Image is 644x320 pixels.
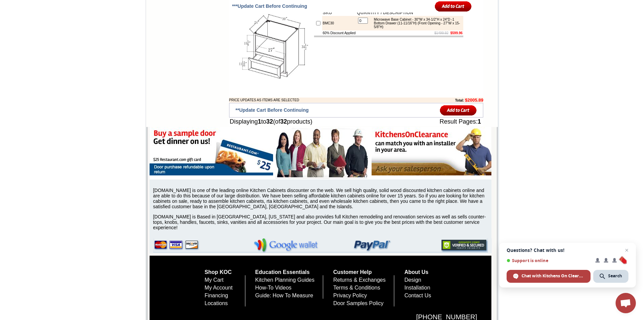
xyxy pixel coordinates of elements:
[435,1,472,12] input: Add to Cart
[333,277,386,283] a: Returns & Exchanges
[58,31,79,38] td: [PERSON_NAME] White Shaker
[205,285,233,291] a: My Account
[36,19,37,19] img: spacer.gif
[404,285,430,291] a: Installation
[280,118,287,125] b: 32
[80,31,97,38] td: Baycreek Gray
[395,118,483,126] td: Result Pages:
[507,258,591,263] span: Support is online
[404,277,421,283] a: Design
[232,3,307,9] span: ***Update Cart Before Continuing
[357,10,413,15] b: QUANTITY / DESCRIPTION
[434,31,448,35] s: $1499.92
[37,31,57,38] td: [PERSON_NAME] Yellow Walnut
[57,19,58,19] img: spacer.gif
[371,18,462,29] div: Microwave Base Cabinet - 30"W x 34-1/2"H x 24"D -1 Bottom Drawer (11-11/16"H) (Front Opening - 27...
[205,269,232,275] a: Shop KOC
[1,2,6,7] img: pdf.png
[236,107,309,113] span: **Update Cart Before Continuing
[623,246,631,254] span: Close chat
[237,9,313,86] img: Microwave Base Cabinet
[404,269,428,275] a: About Us
[255,277,314,283] a: Kitchen Planning Guides
[465,98,483,103] b: $2005.89
[8,3,55,6] b: Price Sheet View in PDF Format
[507,270,591,283] div: Chat with Kitchens On Clearance
[333,285,380,291] a: Terms & Conditions
[322,30,356,36] td: 60% Discount Applied
[608,273,622,279] span: Search
[323,10,332,15] b: SKU
[205,300,228,306] a: Locations
[229,118,396,126] td: Displaying to (of products)
[255,293,313,298] a: Guide: How To Measure
[79,19,80,19] img: spacer.gif
[115,19,116,19] img: spacer.gif
[440,105,477,116] input: Add to Cart
[322,16,356,30] td: BMC30
[478,118,481,125] b: 1
[205,277,224,283] a: My Cart
[333,269,395,275] h5: Customer Help
[255,269,310,275] a: Education Essentials
[97,19,98,19] img: spacer.gif
[593,270,628,283] div: Search
[8,1,55,7] a: Price Sheet View in PDF Format
[116,31,137,38] td: [PERSON_NAME] Blue Shaker
[17,19,18,19] img: spacer.gif
[507,248,628,253] span: Questions? Chat with us!
[455,99,464,102] b: Total:
[450,31,463,35] b: $599.96
[18,31,36,38] td: Alabaster Shaker
[98,31,115,38] td: Beachwood Oak Shaker
[153,214,491,230] p: [DOMAIN_NAME] is Based in [GEOGRAPHIC_DATA], [US_STATE] and also provides full Kitchen remodeling...
[153,188,491,209] p: [DOMAIN_NAME] is one of the leading online Kitchen Cabinets discounter on the web. We sell high q...
[521,273,584,279] span: Chat with Kitchens On Clearance
[255,285,291,291] a: How-To Videos
[266,118,273,125] b: 32
[229,98,410,103] td: PRICE UPDATES AS ITEMS ARE SELECTED
[616,293,636,313] div: Open chat
[404,293,431,298] a: Contact Us
[258,118,261,125] b: 1
[205,293,228,298] a: Financing
[333,293,367,298] a: Privacy Policy
[333,300,384,306] a: Door Samples Policy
